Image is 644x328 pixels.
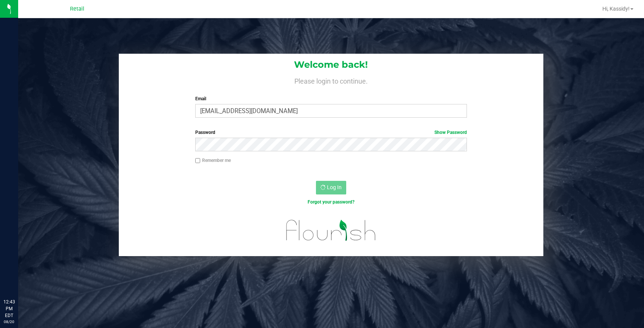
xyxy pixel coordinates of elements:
span: Password [195,130,215,135]
p: 12:43 PM EDT [3,298,15,319]
h1: Welcome back! [119,60,544,70]
a: Forgot your password? [308,199,355,205]
input: Remember me [195,158,201,163]
button: Log In [316,181,346,194]
a: Show Password [434,130,467,135]
label: Remember me [195,157,231,164]
p: 08/20 [3,319,15,325]
span: Retail [70,6,84,12]
label: Email [195,95,467,102]
img: flourish_logo.svg [278,213,384,247]
h4: Please login to continue. [119,76,544,85]
span: Hi, Kassidy! [602,6,630,12]
span: Log In [327,184,342,190]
